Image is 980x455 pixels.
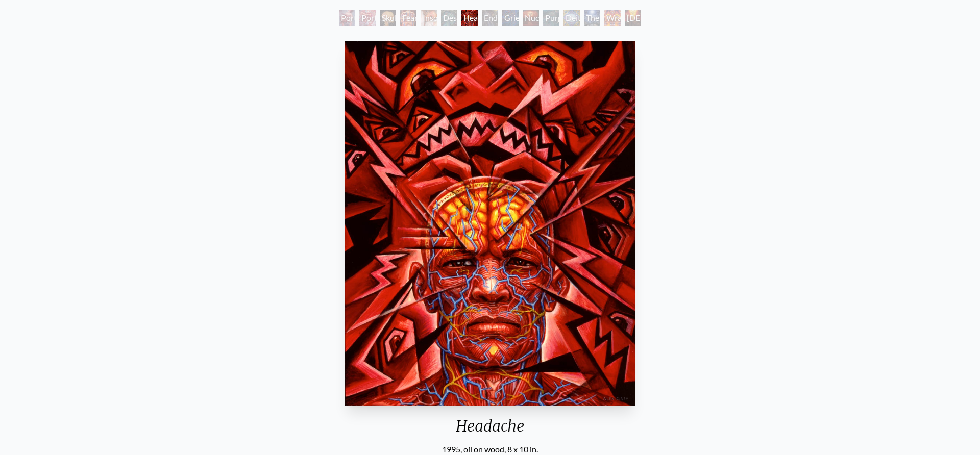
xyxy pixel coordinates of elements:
[461,10,478,26] div: Headache
[604,10,621,26] div: Wrathful Deity
[441,10,457,26] div: Despair
[380,10,396,26] div: Skull Fetus
[625,10,641,26] div: [DEMOGRAPHIC_DATA] & the Two Thieves
[502,10,519,26] div: Grieving
[563,10,580,26] div: Deities & Demons Drinking from the Milky Pool
[400,10,416,26] div: Fear
[523,10,539,26] div: Nuclear Crucifixion
[421,10,437,26] div: Insomnia
[543,10,559,26] div: Purging
[339,10,355,26] div: Portrait of an Artist 2
[359,10,376,26] div: Portrait of an Artist 1
[345,41,634,406] img: Headache-1995-Alex-Grey-watermarked.jpg
[482,10,498,26] div: Endarkenment
[341,417,639,443] div: Headache
[584,10,600,26] div: The Soul Finds It's Way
